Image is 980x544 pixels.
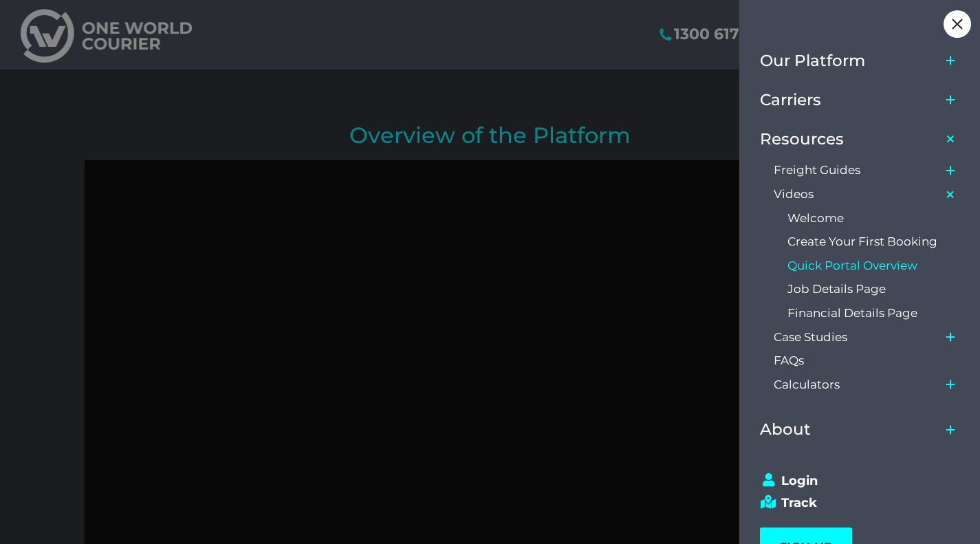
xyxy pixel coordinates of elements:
[774,187,814,202] span: Videos
[774,353,804,368] span: FAQs
[787,301,961,325] a: Financial Details Page
[944,10,971,38] div: Close
[774,373,940,397] a: Calculators
[760,80,940,120] a: Carriers
[774,182,940,206] a: Videos
[760,410,940,449] a: About
[774,163,860,177] span: Freight Guides
[760,420,811,439] span: About
[774,159,940,183] a: Freight Guides
[787,306,917,320] span: Financial Details Page
[760,495,947,510] a: Track
[787,206,961,230] a: Welcome
[774,349,961,373] a: FAQs
[760,130,844,149] span: Resources
[787,211,844,226] span: Welcome
[774,325,940,349] a: Case Studies
[787,230,961,254] a: Create Your First Booking
[787,278,961,302] a: Job Details Page
[760,41,940,80] a: Our Platform
[787,235,937,249] span: Create Your First Booking
[760,91,821,109] span: Carriers
[774,378,840,392] span: Calculators
[787,282,886,296] span: Job Details Page
[760,473,947,488] a: Login
[760,120,940,159] a: Resources
[760,52,865,70] span: Our Platform
[774,330,847,345] span: Case Studies
[787,259,917,273] span: Quick Portal Overview
[787,254,961,278] a: Quick Portal Overview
